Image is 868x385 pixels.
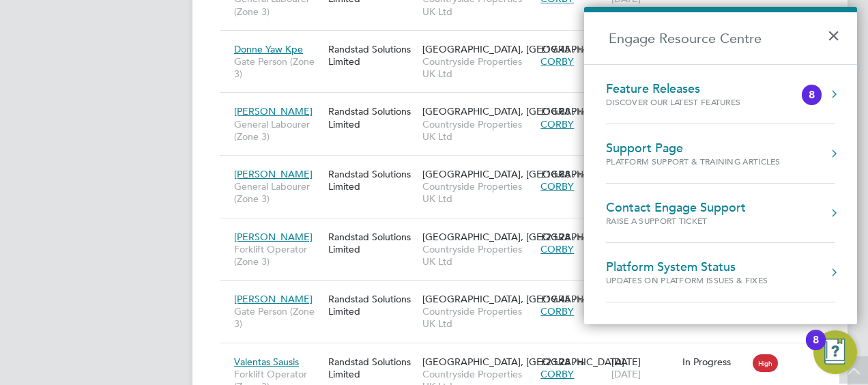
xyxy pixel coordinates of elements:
span: / hr [573,106,585,117]
div: Discover our latest features [606,96,768,108]
span: [DATE] [611,368,641,380]
span: Countryside Properties UK Ltd [422,55,534,80]
div: Updates on Platform Issues & Fixes [606,274,795,286]
span: CORBY [540,305,574,317]
div: Contact Engage Support [606,200,746,215]
div: 8 [813,340,819,358]
span: / hr [573,357,585,367]
span: CORBY [540,55,574,68]
button: Open Resource Center, 8 new notifications [813,330,857,374]
span: High [753,354,778,372]
span: Countryside Properties UK Ltd [422,180,534,205]
span: / hr [573,44,585,55]
span: General Labourer (Zone 3) [234,118,321,143]
div: Randstad Solutions Limited [325,286,419,324]
a: [PERSON_NAME]General Labourer (Zone 3)Randstad Solutions Limited[GEOGRAPHIC_DATA], [GEOGRAPHIC_DA... [231,160,820,172]
div: Randstad Solutions Limited [325,36,419,74]
h2: Engage Resource Centre [584,12,857,64]
span: Donne Yaw Kpe [234,43,303,55]
span: [GEOGRAPHIC_DATA], [GEOGRAPHIC_DATA] [422,168,624,180]
span: [PERSON_NAME] [234,293,313,305]
span: Countryside Properties UK Ltd [422,243,534,268]
span: CORBY [540,118,574,130]
span: Countryside Properties UK Ltd [422,118,534,143]
a: Valentas SausisForklift Operator (Zone 3)Randstad Solutions Limited[GEOGRAPHIC_DATA], [GEOGRAPHIC... [231,348,820,360]
div: Raise a Support Ticket [606,215,746,227]
span: £19.45 [540,293,570,305]
span: / hr [573,232,585,242]
span: CORBY [540,180,574,192]
span: [PERSON_NAME] [234,168,313,180]
span: Gate Person (Zone 3) [234,305,321,330]
span: / hr [573,294,585,304]
span: [GEOGRAPHIC_DATA], [GEOGRAPHIC_DATA] [422,105,624,117]
span: [PERSON_NAME] [234,105,313,117]
span: [GEOGRAPHIC_DATA], [GEOGRAPHIC_DATA] [422,43,624,55]
span: Gate Person (Zone 3) [234,55,321,80]
span: CORBY [540,368,574,380]
span: £19.45 [540,43,570,55]
span: [GEOGRAPHIC_DATA], [GEOGRAPHIC_DATA] [422,231,624,243]
div: Support Page [606,141,781,156]
span: [GEOGRAPHIC_DATA], [GEOGRAPHIC_DATA] [422,356,624,368]
span: General Labourer (Zone 3) [234,180,321,205]
span: [PERSON_NAME] [234,231,313,243]
a: [PERSON_NAME]General Labourer (Zone 3)Randstad Solutions Limited[GEOGRAPHIC_DATA], [GEOGRAPHIC_DA... [231,98,820,109]
a: [PERSON_NAME]Forklift Operator (Zone 3)Randstad Solutions Limited[GEOGRAPHIC_DATA], [GEOGRAPHIC_D... [231,223,820,235]
span: CORBY [540,243,574,255]
span: £18.88 [540,168,570,180]
div: Feature Releases [606,81,768,96]
a: [PERSON_NAME]Gate Person (Zone 3)Randstad Solutions Limited[GEOGRAPHIC_DATA], [GEOGRAPHIC_DATA]Co... [231,285,820,297]
span: £23.28 [540,356,570,368]
span: / hr [573,169,585,180]
span: [GEOGRAPHIC_DATA], [GEOGRAPHIC_DATA] [422,293,624,305]
button: Close [827,16,847,46]
a: Donne Yaw KpeGate Person (Zone 3)Randstad Solutions Limited[GEOGRAPHIC_DATA], [GEOGRAPHIC_DATA]Co... [231,35,820,47]
div: In Progress [682,356,747,368]
div: Randstad Solutions Limited [325,224,419,262]
span: Valentas Sausis [234,356,299,368]
div: Randstad Solutions Limited [325,161,419,199]
span: £18.88 [540,105,570,117]
div: Platform System Status [606,259,795,274]
div: Engage Resource Centre [584,7,857,324]
div: Platform Support & Training Articles [606,156,781,167]
span: £23.28 [540,231,570,243]
div: Randstad Solutions Limited [325,98,419,137]
span: Countryside Properties UK Ltd [422,305,534,330]
span: Forklift Operator (Zone 3) [234,243,321,268]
